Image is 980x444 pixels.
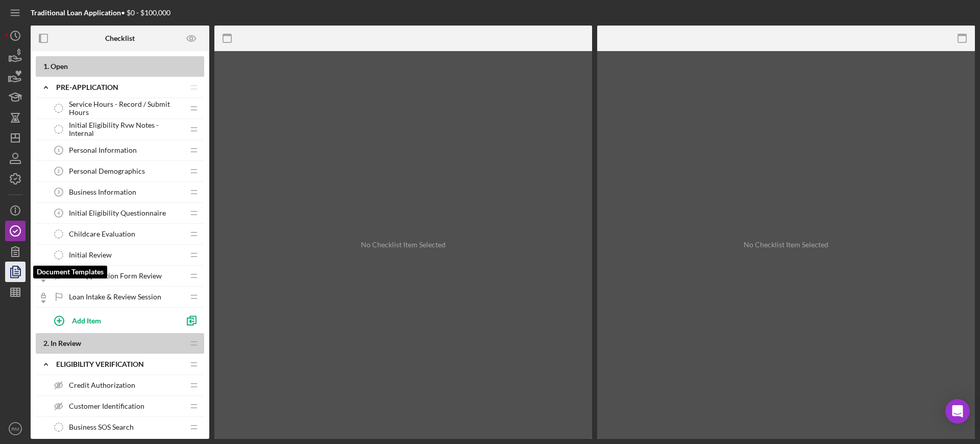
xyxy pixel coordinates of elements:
[744,241,828,249] div: No Checklist Item Selected
[5,418,26,439] button: RM
[72,311,101,330] div: Add Item
[69,209,166,217] span: Initial Eligibility Questionnaire
[945,399,970,424] div: Open Intercom Messenger
[69,293,161,301] span: Loan Intake & Review Session
[43,62,49,71] span: 1 .
[46,310,179,331] button: Add Item
[69,230,135,238] span: Childcare Evaluation
[56,83,184,91] div: Pre-Application
[58,148,60,153] tspan: 1
[69,146,137,154] span: Personal Information
[58,211,60,216] tspan: 4
[69,402,144,410] span: Customer Identification
[51,339,81,347] span: In Review
[69,381,135,389] span: Credit Authorization
[105,34,135,42] b: Checklist
[69,423,134,431] span: Business SOS Search
[69,251,112,259] span: Initial Review
[56,360,184,368] div: Eligibility Verification
[31,9,170,17] div: • $0 - $100,000
[69,100,184,116] span: Service Hours - Record / Submit Hours
[58,169,60,174] tspan: 2
[361,241,446,249] div: No Checklist Item Selected
[12,426,19,432] text: RM
[31,8,121,17] b: Traditional Loan Application
[69,167,145,175] span: Personal Demographics
[51,62,68,71] span: Open
[69,188,136,196] span: Business Information
[69,272,162,280] span: Pre-application Form Review
[69,121,184,137] span: Initial Eligibility Rvw Notes - Internal
[58,190,60,195] tspan: 3
[180,27,203,50] button: Preview as
[43,339,49,347] span: 2 .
